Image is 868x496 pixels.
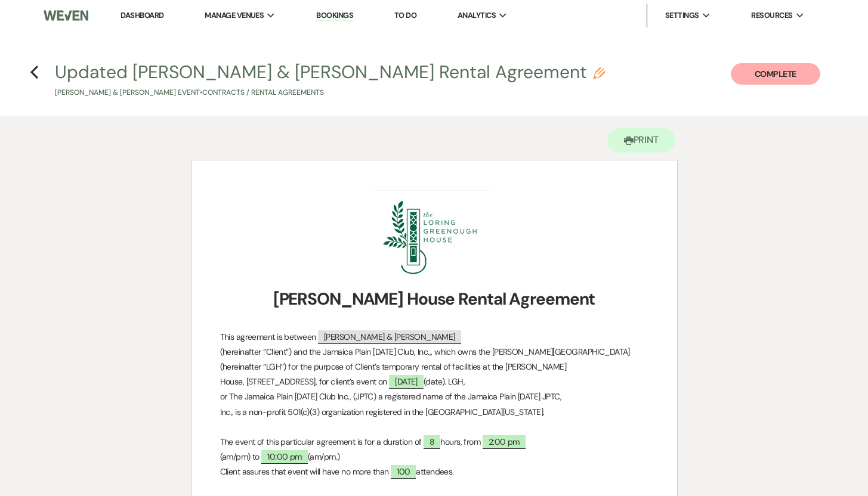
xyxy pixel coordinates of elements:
span: 100 [391,465,416,479]
img: Screenshot 2025-08-12 at 2.57.46 PM.png [373,190,492,284]
span: Settings [665,10,699,21]
button: Updated [PERSON_NAME] & [PERSON_NAME] Rental Agreement[PERSON_NAME] & [PERSON_NAME] Event•Contrac... [55,63,605,98]
span: [DATE] [389,375,424,389]
p: Inc., is a non-profit 501(c)(3) organization registered in the [GEOGRAPHIC_DATA][US_STATE]. [220,405,648,420]
p: House, [STREET_ADDRESS], for client’s event on (date). LGH, [220,374,648,389]
a: To Do [394,10,416,20]
p: (am/pm) to (am/pm.) [220,449,648,464]
span: Analytics [458,10,496,21]
p: (hereinafter “Client”) and the Jamaica Plain [DATE] Club, Inc.,, which owns the [PERSON_NAME][GEO... [220,345,648,359]
span: 10:00 pm [261,450,308,464]
img: Weven Logo [44,3,88,28]
p: This agreement is between [220,330,648,345]
button: Print [607,128,676,153]
p: (hereinafter “LGH”) for the purpose of Client’s temporary rental of facilities at the [PERSON_NAME] [220,359,648,374]
span: Manage Venues [205,10,264,21]
p: [PERSON_NAME] & [PERSON_NAME] Event • Contracts / Rental Agreements [55,87,605,98]
p: Client assures that event will have no more than attendees. [220,464,648,479]
a: Dashboard [121,10,163,20]
strong: [PERSON_NAME] House Rental Agreement [273,288,595,310]
span: 8 [424,435,440,449]
span: [PERSON_NAME] & [PERSON_NAME] [318,330,461,344]
span: Resources [751,10,792,21]
p: The event of this particular agreement is for a duration of hours, from [220,435,648,449]
button: Complete [731,63,820,85]
span: 2:00 pm [483,435,526,449]
p: or The Jamaica Plain [DATE] Club Inc., (JPTC) a registered name of the Jamaica Plain [DATE] JPTC, [220,389,648,404]
a: Bookings [316,10,353,21]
